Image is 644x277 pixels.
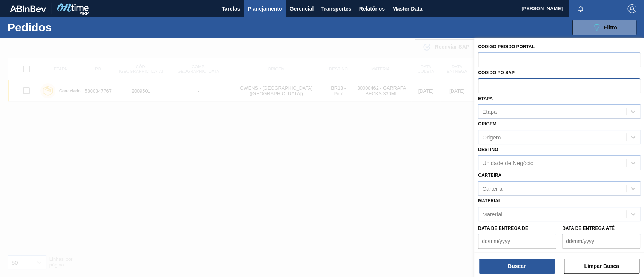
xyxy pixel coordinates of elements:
[478,226,528,231] label: Data de Entrega de
[478,234,556,249] input: dd/mm/yyyy
[10,5,46,12] img: TNhmsLtSVTkK8tSr43FrP2fwEKptu5GPRR3wAAAABJRU5ErkJggg==
[478,147,498,152] label: Destino
[478,96,493,101] label: Etapa
[603,4,612,13] img: userActions
[478,121,496,127] label: Origem
[482,185,502,191] div: Carteira
[482,211,502,217] div: Material
[482,134,501,141] div: Origem
[478,44,535,49] label: Código Pedido Portal
[604,24,617,31] span: Filtro
[562,226,615,231] label: Data de Entrega até
[627,4,636,13] img: Logout
[247,4,282,13] span: Planejamento
[562,234,640,249] input: dd/mm/yyyy
[359,4,384,13] span: Relatórios
[482,109,497,115] div: Etapa
[392,4,422,13] span: Master Data
[290,4,314,13] span: Gerencial
[572,20,636,35] button: Filtro
[321,4,351,13] span: Transportes
[569,3,593,14] button: Notificações
[8,23,118,32] h1: Pedidos
[482,159,533,166] div: Unidade de Negócio
[222,4,240,13] span: Tarefas
[478,70,515,75] label: Códido PO SAP
[478,198,501,204] label: Material
[478,173,501,178] label: Carteira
